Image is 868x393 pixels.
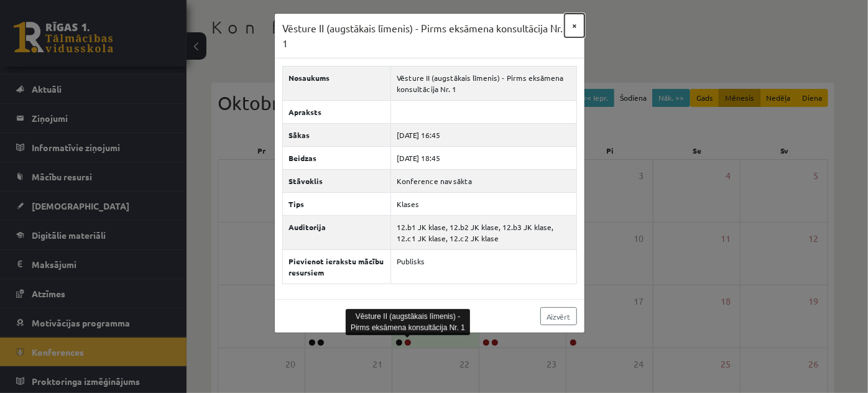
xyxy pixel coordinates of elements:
[283,67,391,101] th: Nosaukums
[390,147,576,170] td: [DATE] 18:45
[390,124,576,147] td: [DATE] 16:45
[283,170,391,193] th: Stāvoklis
[390,216,576,250] td: 12.b1 JK klase, 12.b2 JK klase, 12.b3 JK klase, 12.c1 JK klase, 12.c2 JK klase
[346,309,470,335] div: Vēsture II (augstākais līmenis) - Pirms eksāmena konsultācija Nr. 1
[283,193,391,216] th: Tips
[540,307,577,325] a: Aizvērt
[390,250,576,284] td: Publisks
[282,21,565,50] h3: Vēsture II (augstākais līmenis) - Pirms eksāmena konsultācija Nr. 1
[565,14,584,37] button: ×
[390,67,576,101] td: Vēsture II (augstākais līmenis) - Pirms eksāmena konsultācija Nr. 1
[390,170,576,193] td: Konference nav sākta
[390,193,576,216] td: Klases
[283,216,391,250] th: Auditorija
[283,101,391,124] th: Apraksts
[283,124,391,147] th: Sākas
[283,250,391,284] th: Pievienot ierakstu mācību resursiem
[283,147,391,170] th: Beidzas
